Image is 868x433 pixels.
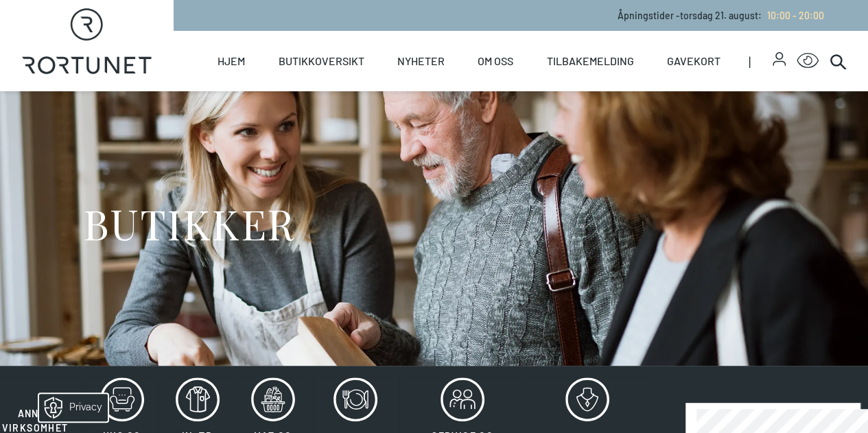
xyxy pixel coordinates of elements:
iframe: Manage Preferences [14,389,126,426]
a: Hjem [218,31,245,91]
h1: BUTIKKER [83,198,295,249]
a: Butikkoversikt [279,31,364,91]
p: Åpningstider - torsdag 21. august : [618,8,824,23]
span: 10:00 - 20:00 [767,10,824,21]
button: Open Accessibility Menu [797,50,819,72]
span: | [748,31,772,91]
a: Tilbakemelding [547,31,634,91]
a: Om oss [478,31,513,91]
a: Gavekort [667,31,720,91]
a: 10:00 - 20:00 [762,10,824,21]
a: Nyheter [397,31,445,91]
